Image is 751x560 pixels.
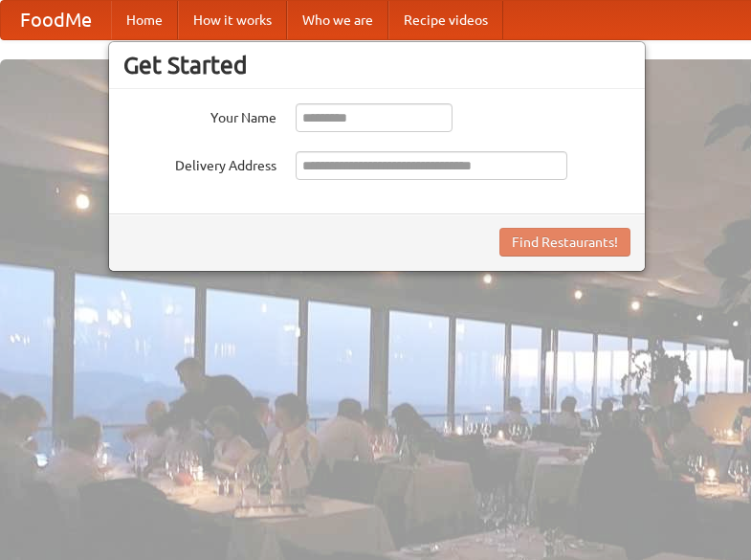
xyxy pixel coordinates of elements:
[111,1,178,39] a: Home
[178,1,287,39] a: How it works
[123,151,276,175] label: Delivery Address
[123,103,276,127] label: Your Name
[499,228,630,257] button: Find Restaurants!
[1,1,111,39] a: FoodMe
[123,51,630,79] h3: Get Started
[388,1,503,39] a: Recipe videos
[287,1,388,39] a: Who we are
